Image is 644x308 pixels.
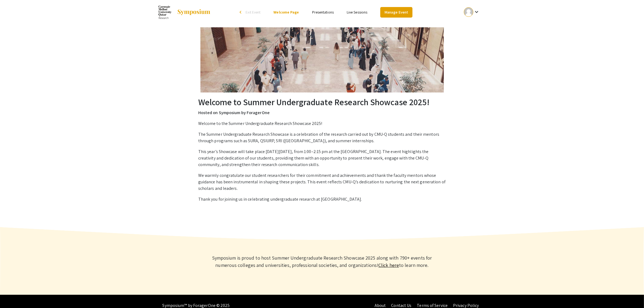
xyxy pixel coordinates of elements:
img: Summer Undergraduate Research Showcase 2025 [200,27,444,92]
h2: Welcome to Summer Undergraduate Research Showcase 2025! [198,97,446,107]
p: Hosted on Symposium by ForagerOne [198,110,446,116]
p: The Summer Undergraduate Research Showcase is a celebration of the research carried out by CMU-Q ... [198,131,446,144]
div: arrow_back_ios [240,11,243,14]
p: We warmly congratulate our student researchers for their commitment and achievements and thank th... [198,172,446,192]
iframe: Chat [4,284,23,304]
p: Welcome to the Summer Undergraduate Research Showcase 2025! [198,120,446,127]
a: Welcome Page [273,10,299,15]
mat-icon: Expand account dropdown [473,9,480,15]
p: Symposium is proud to host Summer Undergraduate Research Showcase 2025 along with 790+ events for... [206,254,438,269]
p: This year’s Showcase will take place [DATE][DATE], from 1:00–2:15 pm at the [GEOGRAPHIC_DATA]. Th... [198,148,446,168]
img: Symposium by ForagerOne [177,9,211,15]
img: Summer Undergraduate Research Showcase 2025 [158,5,171,19]
a: Learn more about Symposium [378,262,399,268]
a: Summer Undergraduate Research Showcase 2025 [158,5,211,19]
span: Exit Event [246,10,260,15]
a: Presentations [312,10,334,15]
a: Live Sessions [347,10,367,15]
p: Thank you for joining us in celebrating undergraduate research at [GEOGRAPHIC_DATA]. [198,196,446,203]
a: Manage Event [380,7,412,18]
button: Expand account dropdown [458,6,486,18]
